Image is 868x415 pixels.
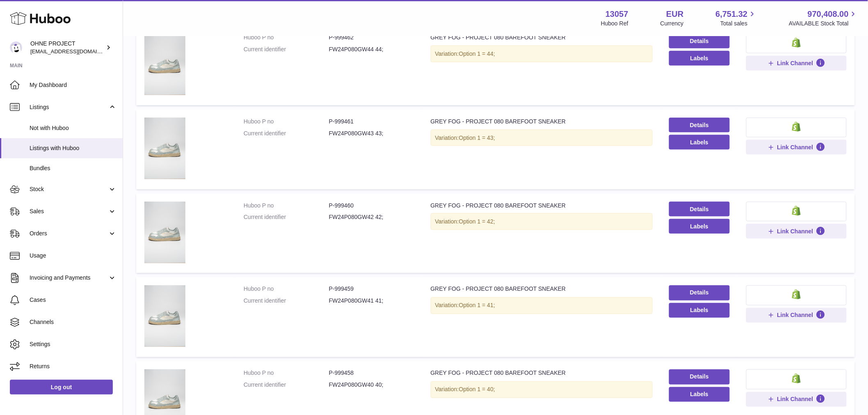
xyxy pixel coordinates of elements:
div: GREY FOG - PROJECT 080 BAREFOOT SNEAKER [431,369,653,377]
button: Labels [669,303,730,318]
button: Link Channel [746,224,847,239]
dd: FW24P080GW42 42; [329,213,414,221]
img: shopify-small.png [792,374,801,383]
dd: FW24P080GW44 44; [329,46,414,53]
div: Huboo Ref [601,20,628,27]
button: Labels [669,51,730,66]
span: Link Channel [777,59,813,67]
span: 6,751.32 [716,9,748,20]
div: Variation: [431,297,653,314]
dt: Huboo P no [244,285,329,293]
strong: 13057 [605,9,628,20]
span: Cases [30,296,116,304]
button: Link Channel [746,308,847,323]
button: Labels [669,387,730,402]
div: Variation: [431,213,653,230]
dt: Huboo P no [244,369,329,377]
span: Returns [30,363,116,370]
div: GREY FOG - PROJECT 080 BAREFOOT SNEAKER [431,202,653,210]
dd: P-999461 [329,118,414,125]
img: GREY FOG - PROJECT 080 BAREFOOT SNEAKER [144,34,185,95]
a: 6,751.32 Total sales [716,9,757,27]
dt: Current identifier [244,381,329,389]
span: Option 1 = 40; [459,386,495,393]
dd: P-999462 [329,34,414,41]
span: My Dashboard [30,81,116,89]
dd: FW24P080GW40 40; [329,381,414,389]
dt: Huboo P no [244,34,329,41]
span: [EMAIL_ADDRESS][DOMAIN_NAME] [30,48,121,55]
img: shopify-small.png [792,38,801,48]
img: internalAdmin-13057@internal.huboo.com [10,41,22,54]
span: Link Channel [777,144,813,151]
dt: Current identifier [244,213,329,221]
img: shopify-small.png [792,206,801,216]
span: Not with Huboo [30,124,116,132]
img: shopify-small.png [792,122,801,132]
div: Variation: [431,381,653,398]
span: 970,408.00 [808,9,849,20]
span: Link Channel [777,312,813,319]
span: Bundles [30,164,116,172]
dd: P-999460 [329,202,414,210]
span: Total sales [720,20,757,27]
dt: Huboo P no [244,202,329,210]
dd: P-999459 [329,285,414,293]
span: Usage [30,252,116,260]
div: Currency [660,20,684,27]
dd: P-999458 [329,369,414,377]
span: Link Channel [777,396,813,403]
dt: Huboo P no [244,118,329,125]
button: Link Channel [746,392,847,407]
div: Variation: [431,130,653,146]
span: Listings [30,103,108,111]
img: GREY FOG - PROJECT 080 BAREFOOT SNEAKER [144,202,185,263]
a: Details [669,202,730,217]
button: Link Channel [746,140,847,155]
button: Link Channel [746,56,847,71]
span: Option 1 = 44; [459,50,495,57]
a: 970,408.00 AVAILABLE Stock Total [789,9,858,27]
a: Log out [10,380,113,394]
div: GREY FOG - PROJECT 080 BAREFOOT SNEAKER [431,285,653,293]
dt: Current identifier [244,130,329,137]
span: Option 1 = 43; [459,135,495,141]
span: Invoicing and Payments [30,274,108,282]
button: Labels [669,219,730,234]
span: Sales [30,207,108,215]
span: Settings [30,340,116,348]
dd: FW24P080GW41 41; [329,297,414,305]
span: Option 1 = 41; [459,302,495,309]
span: Link Channel [777,228,813,235]
img: GREY FOG - PROJECT 080 BAREFOOT SNEAKER [144,285,185,347]
dd: FW24P080GW43 43; [329,130,414,137]
strong: EUR [666,9,683,20]
div: GREY FOG - PROJECT 080 BAREFOOT SNEAKER [431,118,653,125]
span: Stock [30,185,108,193]
img: GREY FOG - PROJECT 080 BAREFOOT SNEAKER [144,118,185,179]
span: Option 1 = 42; [459,218,495,225]
div: OHNE PROJECT [30,40,104,55]
a: Details [669,285,730,300]
img: shopify-small.png [792,290,801,299]
a: Details [669,34,730,48]
dt: Current identifier [244,46,329,53]
dt: Current identifier [244,297,329,305]
button: Labels [669,135,730,150]
div: Variation: [431,46,653,62]
a: Details [669,369,730,384]
span: Listings with Huboo [30,144,116,152]
div: GREY FOG - PROJECT 080 BAREFOOT SNEAKER [431,34,653,41]
span: Orders [30,230,108,237]
span: Channels [30,318,116,326]
a: Details [669,118,730,132]
span: AVAILABLE Stock Total [789,20,858,27]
